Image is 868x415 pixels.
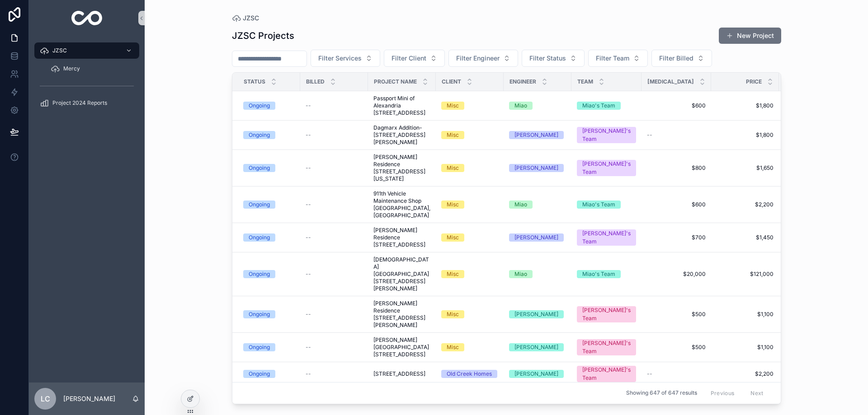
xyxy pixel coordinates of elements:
[373,336,430,358] a: [PERSON_NAME][GEOGRAPHIC_DATA] [STREET_ADDRESS]
[243,164,295,172] a: Ongoing
[577,127,636,143] a: [PERSON_NAME]'s Team
[373,370,430,378] a: [STREET_ADDRESS]
[52,99,107,107] span: Project 2024 Reports
[306,311,311,318] span: --
[306,201,363,208] a: --
[717,270,774,278] a: $121,000
[373,124,430,146] a: Dagmarx Addition-[STREET_ADDRESS][PERSON_NAME]
[509,164,566,172] a: [PERSON_NAME]
[514,131,558,139] div: [PERSON_NAME]
[647,234,706,241] a: $700
[306,131,363,139] a: --
[441,370,498,378] a: Old Creek Homes
[243,233,295,242] a: Ongoing
[232,14,259,23] a: JZSC
[719,28,781,44] button: New Project
[582,160,631,176] div: [PERSON_NAME]'s Team
[306,234,311,241] span: --
[243,201,295,209] a: Ongoing
[373,227,430,248] a: [PERSON_NAME] Residence [STREET_ADDRESS]
[232,29,294,42] h1: JZSC Projects
[306,164,311,172] span: --
[717,234,774,241] a: $1,450
[647,370,652,378] span: --
[306,102,311,109] span: --
[647,270,706,278] span: $20,000
[717,344,774,351] a: $1,100
[373,300,430,329] a: [PERSON_NAME] Residence [STREET_ADDRESS][PERSON_NAME]
[243,370,295,378] a: Ongoing
[647,164,706,172] a: $800
[514,164,558,172] div: [PERSON_NAME]
[577,102,636,110] a: Miao's Team
[306,344,363,351] a: --
[651,50,712,67] button: Select Button
[373,95,430,117] a: Passport Mini of Alexandria [STREET_ADDRESS]
[577,366,636,382] a: [PERSON_NAME]'s Team
[244,78,265,85] span: Status
[647,201,706,208] a: $600
[447,270,459,278] div: Misc
[306,311,363,318] a: --
[717,131,774,139] a: $1,800
[243,102,295,110] a: Ongoing
[249,233,270,242] div: Ongoing
[374,78,417,85] span: Project Name
[373,154,430,182] a: [PERSON_NAME] Residence [STREET_ADDRESS][US_STATE]
[447,201,459,209] div: Misc
[514,310,558,318] div: [PERSON_NAME]
[441,310,498,318] a: Misc
[441,164,498,172] a: Misc
[529,54,566,63] span: Filter Status
[647,102,706,109] a: $600
[647,370,706,378] a: --
[582,306,631,322] div: [PERSON_NAME]'s Team
[448,50,518,67] button: Select Button
[306,131,311,139] span: --
[441,102,498,110] a: Misc
[441,233,498,242] a: Misc
[34,95,139,111] a: Project 2024 Reports
[577,270,636,278] a: Miao's Team
[647,78,694,85] span: [MEDICAL_DATA]
[514,201,527,209] div: Miao
[373,190,430,219] a: 911th Vehicle Maintenance Shop [GEOGRAPHIC_DATA], [GEOGRAPHIC_DATA]
[588,50,648,67] button: Select Button
[577,306,636,322] a: [PERSON_NAME]'s Team
[717,102,774,109] a: $1,800
[509,102,566,110] a: Miao
[447,102,459,110] div: Misc
[306,102,363,109] a: --
[582,201,615,209] div: Miao's Team
[582,339,631,355] div: [PERSON_NAME]'s Team
[582,229,631,246] div: [PERSON_NAME]'s Team
[717,311,774,318] a: $1,100
[582,270,615,278] div: Miao's Team
[392,54,426,63] span: Filter Client
[514,370,558,378] div: [PERSON_NAME]
[514,102,527,110] div: Miao
[647,311,706,318] span: $500
[71,11,103,25] img: App logo
[249,201,270,209] div: Ongoing
[318,54,362,63] span: Filter Services
[509,343,566,351] a: [PERSON_NAME]
[509,233,566,242] a: [PERSON_NAME]
[717,164,774,172] span: $1,650
[306,270,363,278] a: --
[746,78,762,85] span: Price
[243,310,295,318] a: Ongoing
[717,370,774,378] a: $2,200
[717,201,774,208] a: $2,200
